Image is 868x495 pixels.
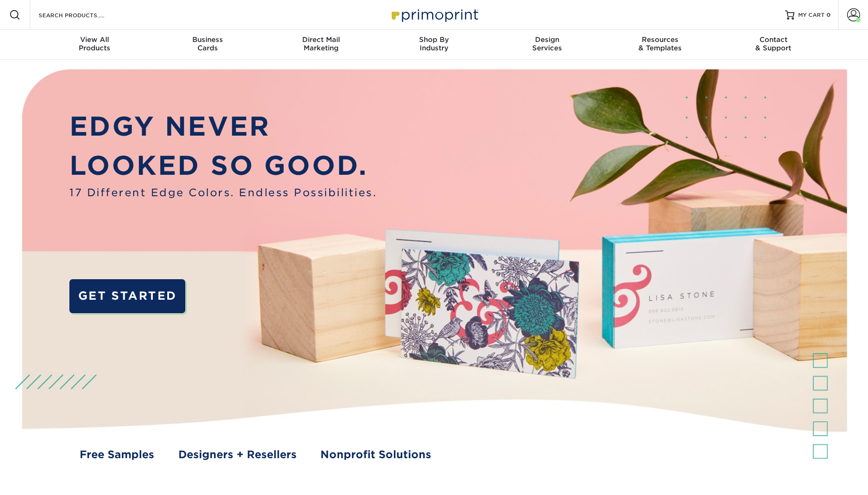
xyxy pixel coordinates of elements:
[178,447,297,463] a: Designers + Resellers
[264,35,378,44] span: Direct Mail
[151,35,264,52] div: Cards
[604,35,717,52] div: & Templates
[604,30,717,60] a: Resources& Templates
[38,35,151,52] div: Products
[378,35,491,52] div: Industry
[80,447,154,463] a: Free Samples
[264,35,378,52] div: Marketing
[320,447,431,463] a: Nonprofit Solutions
[798,11,825,19] span: MY CART
[827,12,831,18] span: 0
[378,35,491,44] span: Shop By
[38,30,151,60] a: View AllProducts
[490,30,604,60] a: DesignServices
[69,185,377,201] span: 17 Different Edge Colors. Endless Possibilities.
[387,5,481,25] img: Primoprint
[151,35,264,44] span: Business
[264,30,378,60] a: Direct MailMarketing
[490,35,604,44] span: Design
[717,35,830,52] div: & Support
[69,107,377,146] p: EDGY NEVER
[38,35,151,44] span: View All
[151,30,264,60] a: BusinessCards
[717,35,830,44] span: Contact
[69,279,185,314] a: GET STARTED
[38,9,129,21] input: SEARCH PRODUCTS.....
[378,30,491,60] a: Shop ByIndustry
[2,467,79,492] iframe: Google Customer Reviews
[69,146,377,185] p: LOOKED SO GOOD.
[490,35,604,52] div: Services
[604,35,717,44] span: Resources
[717,30,830,60] a: Contact& Support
